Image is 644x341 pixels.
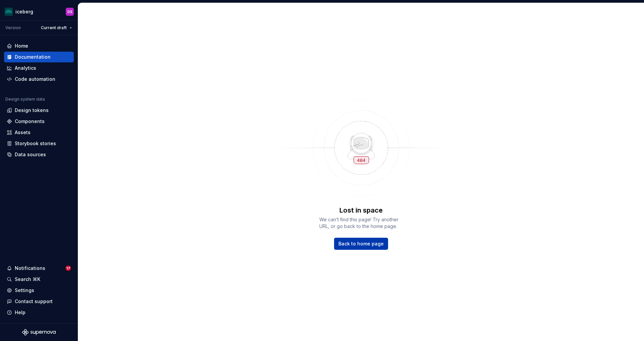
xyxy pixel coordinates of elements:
[15,129,31,136] div: Assets
[15,65,36,71] div: Analytics
[4,52,74,62] a: Documentation
[4,149,74,160] a: Data sources
[15,287,34,294] div: Settings
[5,97,45,102] div: Design system data
[15,54,51,60] div: Documentation
[4,41,74,51] a: Home
[4,105,74,116] a: Design tokens
[334,238,388,250] a: Back to home page
[4,138,74,149] a: Storybook stories
[65,266,71,271] span: 17
[4,74,74,84] a: Code automation
[15,276,40,283] div: Search ⌘K
[15,76,55,82] div: Code automation
[4,274,74,285] button: Search ⌘K
[1,4,76,19] button: icebergDS
[15,265,45,272] div: Notifications
[15,107,49,114] div: Design tokens
[5,25,21,31] div: Version
[38,23,75,33] button: Current draft
[338,240,384,247] span: Back to home page
[41,25,67,31] span: Current draft
[15,118,45,125] div: Components
[4,285,74,296] a: Settings
[15,309,25,316] div: Help
[5,8,13,16] img: 418c6d47-6da6-4103-8b13-b5999f8989a1.png
[4,116,74,127] a: Components
[15,8,33,15] div: iceberg
[319,216,403,230] span: We can’t find this page! Try another URL, or go back to the home page.
[67,9,72,14] div: DS
[15,298,53,305] div: Contact support
[22,329,56,336] svg: Supernova Logo
[4,307,74,318] button: Help
[15,151,46,158] div: Data sources
[4,263,74,274] button: Notifications17
[339,206,383,215] p: Lost in space
[4,296,74,307] button: Contact support
[15,43,28,49] div: Home
[15,140,56,147] div: Storybook stories
[4,63,74,73] a: Analytics
[4,127,74,138] a: Assets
